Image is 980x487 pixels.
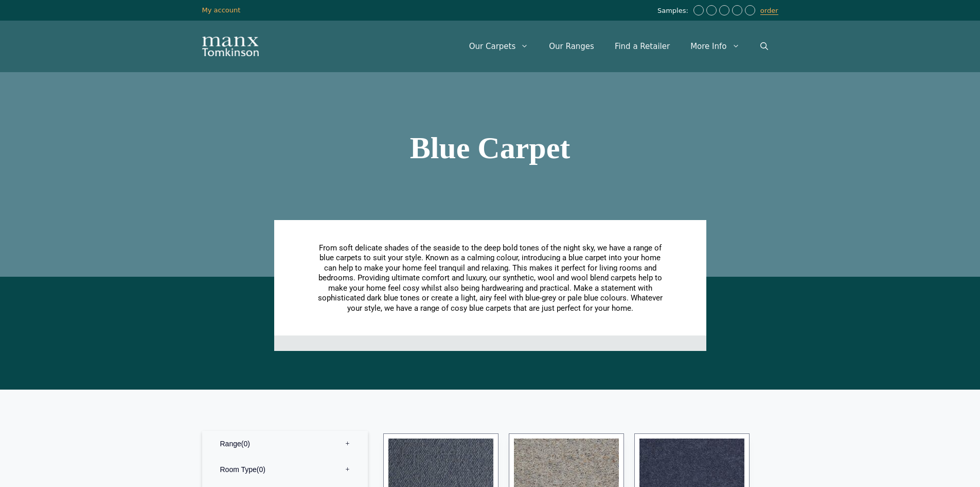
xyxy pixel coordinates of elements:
a: Our Carpets [459,31,539,62]
span: Samples: [657,7,691,15]
label: Range [210,431,360,457]
a: order [760,7,778,15]
h1: Blue Carpet [202,132,778,163]
img: Manx Tomkinson [202,37,259,56]
span: From soft delicate shades of the seaside to the deep bold tones of the night sky, we have a range... [318,243,663,313]
span: 0 [257,465,265,474]
a: My account [202,6,241,14]
a: Our Ranges [539,31,604,62]
a: Find a Retailer [604,31,680,62]
label: Room Type [210,457,360,482]
a: Open Search Bar [750,31,778,62]
a: More Info [680,31,750,62]
span: 0 [241,440,250,448]
nav: Primary [459,31,778,62]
